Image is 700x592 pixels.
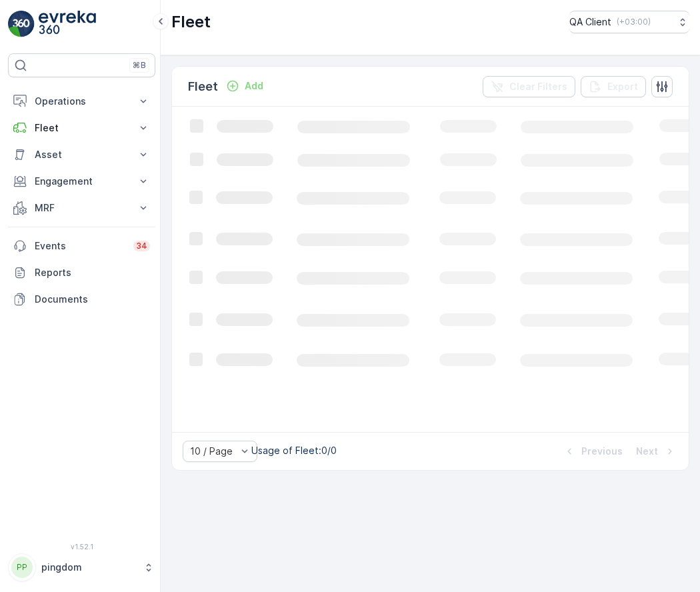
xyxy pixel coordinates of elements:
[35,95,129,108] p: Operations
[188,77,218,96] p: Fleet
[483,76,575,97] button: Clear Filters
[35,239,125,253] p: Events
[41,561,137,574] p: pingdom
[39,11,96,37] img: logo_light-DOdMpM7g.png
[35,293,150,306] p: Documents
[136,241,147,251] p: 34
[221,78,269,94] button: Add
[8,195,155,221] button: MRF
[133,60,146,71] p: ⌘B
[8,553,155,581] button: PPpingdom
[11,557,33,578] div: PP
[35,121,129,135] p: Fleet
[561,443,624,459] button: Previous
[171,11,211,33] p: Fleet
[607,80,638,93] p: Export
[35,175,129,188] p: Engagement
[581,445,623,458] p: Previous
[8,11,35,37] img: logo
[581,76,646,97] button: Export
[35,266,150,279] p: Reports
[251,444,337,457] p: Usage of Fleet : 0/0
[245,79,263,93] p: Add
[636,445,658,458] p: Next
[569,15,611,29] p: QA Client
[569,11,689,33] button: QA Client(+03:00)
[635,443,678,459] button: Next
[8,115,155,141] button: Fleet
[8,168,155,195] button: Engagement
[8,259,155,286] a: Reports
[35,201,129,215] p: MRF
[8,141,155,168] button: Asset
[8,286,155,313] a: Documents
[35,148,129,161] p: Asset
[617,17,651,27] p: ( +03:00 )
[8,543,155,551] span: v 1.52.1
[509,80,567,93] p: Clear Filters
[8,233,155,259] a: Events34
[8,88,155,115] button: Operations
